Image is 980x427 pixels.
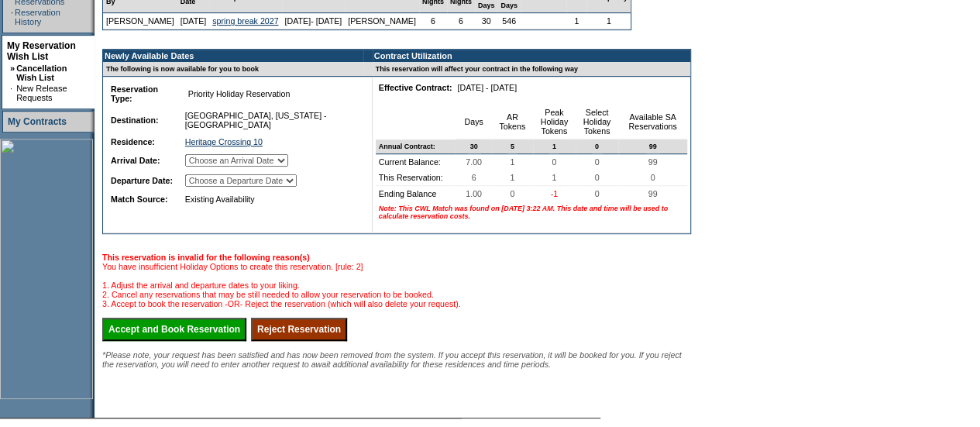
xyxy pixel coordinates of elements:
b: Match Source: [111,195,167,204]
td: 1 [566,13,586,29]
span: 5 [507,139,518,153]
td: [DATE] [177,13,210,29]
td: Select Holiday Tokens [576,105,618,139]
td: Contract Utilization [373,50,690,62]
td: Peak Holiday Tokens [533,105,576,139]
b: This reservation is invalid for the following reason(s) [102,253,310,262]
span: 1 [549,139,559,153]
b: Reservation Type: [111,84,158,103]
input: Accept and Book Reservation [102,318,246,341]
td: [DATE]- [DATE] [282,13,346,29]
span: 0 [548,154,559,170]
b: Residence: [111,137,155,146]
span: 1 [507,154,518,170]
td: [PERSON_NAME] [103,13,177,29]
td: 30 [475,13,498,29]
td: 546 [497,13,521,29]
td: 1 [586,13,631,29]
a: Cancellation Wish List [16,64,67,82]
td: This reservation will affect your contract in the following way [373,62,690,77]
span: 0 [591,154,602,170]
td: Newly Available Dates [103,50,363,62]
span: Priority Holiday Reservation [185,86,293,102]
span: 0 [507,186,518,201]
span: You have insufficient Holiday Options to create this reservation. [rule: 2] 1. Adjust the arrival... [102,253,461,308]
span: 99 [645,186,661,201]
b: Departure Date: [111,176,173,185]
span: 0 [591,170,602,185]
td: The following is now available for you to book [103,62,363,77]
a: Heritage Crossing 10 [185,137,263,146]
span: 1 [548,170,559,185]
td: · [11,8,13,26]
td: [GEOGRAPHIC_DATA], [US_STATE] - [GEOGRAPHIC_DATA] [182,108,359,133]
a: New Release Requests [16,84,67,102]
span: -1 [548,186,561,201]
td: AR Tokens [492,105,533,139]
td: Note: This CWL Match was found on [DATE] 3:22 AM. This date and time will be used to calculate re... [376,201,687,223]
nobr: [DATE] - [DATE] [457,83,517,92]
span: 99 [645,154,661,170]
span: 0 [592,139,602,153]
td: Annual Contract: [376,139,456,154]
td: [PERSON_NAME] [345,13,419,29]
td: · [10,84,15,102]
span: 0 [648,170,658,185]
a: My Reservation Wish List [7,40,76,62]
span: 99 [646,139,660,153]
input: Reject Reservation [251,318,347,341]
span: 30 [467,139,481,153]
td: Current Balance: [376,154,456,170]
td: 6 [419,13,447,29]
a: My Contracts [8,116,67,127]
td: Ending Balance [376,186,456,201]
span: 1.00 [462,186,485,201]
td: Existing Availability [182,191,359,207]
b: Effective Contract: [379,83,452,92]
span: *Please note, your request has been satisfied and has now been removed from the system. If you ac... [102,350,682,369]
span: 0 [591,186,602,201]
td: This Reservation: [376,170,456,186]
span: 6 [469,170,480,185]
td: Days [456,105,492,139]
b: Arrival Date: [111,156,160,165]
span: 7.00 [462,154,485,170]
b: » [10,64,15,73]
b: Destination: [111,115,159,125]
span: 1 [507,170,518,185]
td: 6 [447,13,475,29]
td: Available SA Reservations [618,105,687,139]
a: spring break 2027 [212,16,278,26]
a: Reservation History [15,8,60,26]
